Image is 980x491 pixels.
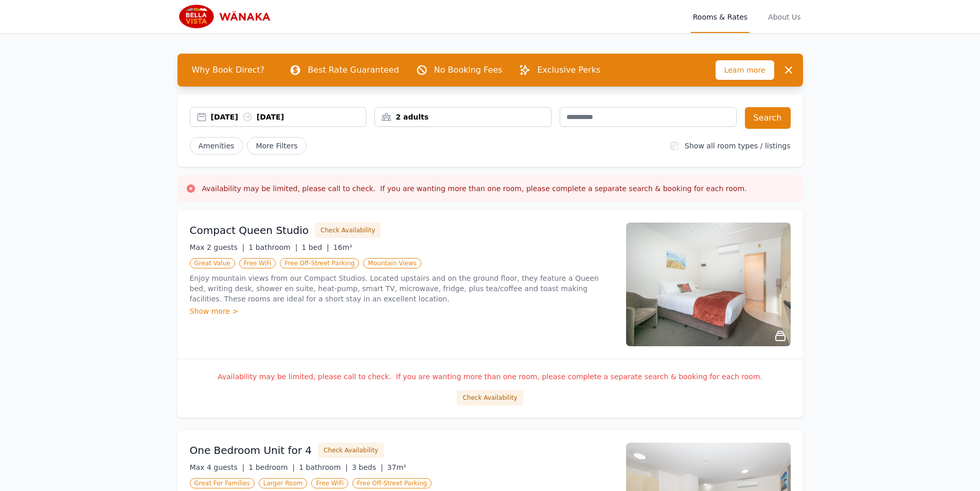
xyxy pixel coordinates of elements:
[248,243,297,251] span: 1 bathroom |
[301,243,329,251] span: 1 bed |
[190,223,309,238] h3: Compact Queen Studio
[190,443,312,458] h3: One Bedroom Unit for 4
[375,112,551,122] div: 2 adults
[247,137,306,155] span: More Filters
[190,463,245,471] span: Max 4 guests |
[308,64,399,76] p: Best Rate Guaranteed
[239,258,276,268] span: Free WiFi
[363,258,421,268] span: Mountain Views
[190,371,791,382] p: Availability may be limited, please call to check. If you are wanting more than one room, please ...
[190,478,255,488] span: Great For Families
[745,107,791,129] button: Search
[190,137,243,155] button: Amenities
[211,112,366,122] div: [DATE] [DATE]
[259,478,308,488] span: Larger Room
[318,443,384,458] button: Check Availability
[311,478,348,488] span: Free WiFi
[202,183,747,194] h3: Availability may be limited, please call to check. If you are wanting more than one room, please ...
[352,478,432,488] span: Free Off-Street Parking
[387,463,406,471] span: 37m²
[333,243,352,251] span: 16m²
[280,258,359,268] span: Free Off-Street Parking
[190,306,614,316] div: Show more >
[248,463,295,471] span: 1 bedroom |
[299,463,348,471] span: 1 bathroom |
[352,463,383,471] span: 3 beds |
[190,243,245,251] span: Max 2 guests |
[537,64,600,76] p: Exclusive Perks
[457,390,523,405] button: Check Availability
[685,142,790,150] label: Show all room types / listings
[184,60,273,80] span: Why Book Direct?
[177,4,276,29] img: Bella Vista Wanaka
[190,258,235,268] span: Great Value
[190,273,614,304] p: Enjoy mountain views from our Compact Studios. Located upstairs and on the ground floor, they fea...
[716,60,774,80] span: Learn more
[315,223,381,238] button: Check Availability
[434,64,503,76] p: No Booking Fees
